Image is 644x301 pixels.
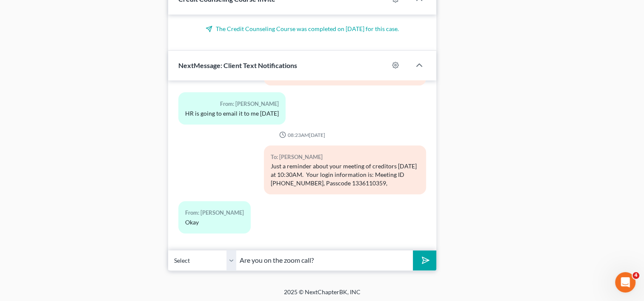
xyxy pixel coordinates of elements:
[185,109,279,118] div: HR is going to email it to me [DATE]
[178,131,426,139] div: 08:23AM[DATE]
[185,208,244,218] div: From: [PERSON_NAME]
[178,25,426,33] p: The Credit Counseling Course was completed on [DATE] for this case.
[633,272,639,279] span: 4
[185,218,244,227] div: Okay
[185,99,279,109] div: From: [PERSON_NAME]
[271,162,419,187] div: Just a reminder about your meeting of creditors [DATE] at 10:30AM. Your login information is: Mee...
[271,152,419,162] div: To: [PERSON_NAME]
[236,250,413,271] input: Say something...
[615,272,635,292] iframe: Intercom live chat
[178,61,297,69] span: NextMessage: Client Text Notifications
